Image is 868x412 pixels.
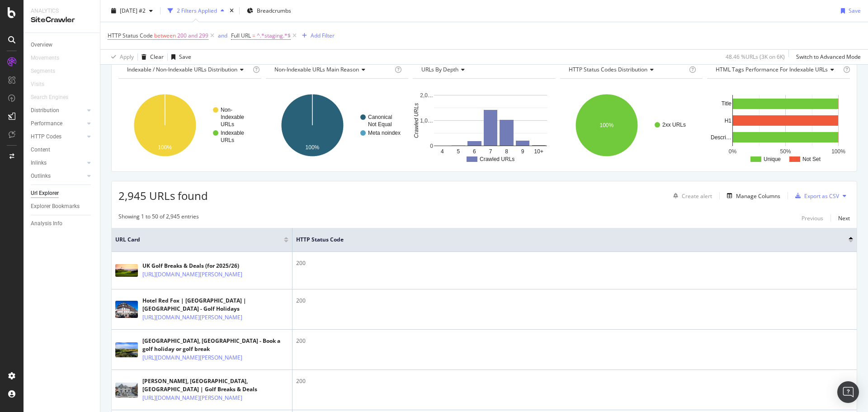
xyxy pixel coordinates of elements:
a: Overview [31,40,94,50]
text: Title [722,100,732,107]
a: HTTP Codes [31,132,85,142]
button: 2 Filters Applied [164,4,228,18]
div: Save [849,7,861,14]
svg: A chart. [266,86,407,165]
text: 100% [599,122,613,128]
text: 100% [305,144,319,151]
span: ^.*staging.*$ [257,29,291,42]
button: Switch to Advanced Mode [793,50,861,64]
span: Breadcrumbs [257,7,291,14]
div: 48.46 % URLs ( 3K on 6K ) [726,53,785,61]
button: [DATE] #2 [108,4,156,18]
button: Manage Columns [723,190,780,201]
div: 200 [296,259,853,267]
button: Export as CSV [792,189,839,203]
span: HTTP Status Code [108,32,153,39]
button: Next [838,213,850,223]
a: Visits [31,80,53,89]
div: Search Engines [31,93,68,102]
text: Non- [221,107,232,113]
text: URLs [221,121,234,128]
div: Hotel Red Fox | [GEOGRAPHIC_DATA] | [GEOGRAPHIC_DATA] - Golf Holidays [142,297,288,313]
span: Non-Indexable URLs Main Reason [274,66,359,73]
svg: A chart. [707,86,849,165]
a: Explorer Bookmarks [31,202,94,211]
div: HTTP Codes [31,132,61,142]
text: 4 [441,148,444,155]
div: [PERSON_NAME], [GEOGRAPHIC_DATA], [GEOGRAPHIC_DATA] | Golf Breaks & Deals [142,377,288,393]
div: Export as CSV [804,192,839,200]
text: 100% [158,144,172,151]
span: URL Card [115,236,282,244]
a: Segments [31,66,64,76]
h4: URLs by Depth [420,62,547,77]
span: URLs by Depth [421,66,458,73]
button: Breadcrumbs [243,4,295,18]
span: HTTP Status Codes Distribution [569,66,647,73]
div: Manage Columns [736,192,780,200]
div: 200 [296,337,853,345]
text: Meta noindex [368,130,401,136]
text: 1,0… [420,118,434,124]
div: Explorer Bookmarks [31,202,80,211]
text: 100% [832,148,846,155]
div: Outlinks [31,171,51,181]
span: Indexable / Non-Indexable URLs distribution [127,66,237,73]
div: Create alert [682,192,712,200]
button: Apply [108,50,134,64]
div: Save [179,53,191,61]
a: Analysis Info [31,219,94,228]
div: 2 Filters Applied [177,7,217,14]
button: Clear [138,50,164,64]
text: 10+ [534,148,543,155]
text: URLs [221,137,234,143]
button: Create alert [670,189,712,203]
text: Crawled URLs [413,103,420,138]
button: Add Filter [298,30,335,41]
div: Previous [802,214,823,222]
div: Movements [31,53,59,63]
text: 0 [430,143,434,149]
span: HTML Tags Performance for Indexable URLs [716,66,828,73]
h4: HTML Tags Performance for Indexable URLs [714,62,841,77]
div: Analytics [31,7,93,15]
text: Crawled URLs [480,156,514,162]
a: [URL][DOMAIN_NAME][PERSON_NAME] [142,270,242,279]
span: HTTP Status Code [296,236,835,244]
text: 9 [521,148,524,155]
text: 5 [457,148,460,155]
text: Indexable [221,130,244,136]
svg: A chart. [118,86,260,165]
img: main image [115,264,138,277]
text: 6 [473,148,476,155]
span: 200 and 299 [177,29,208,42]
a: [URL][DOMAIN_NAME][PERSON_NAME] [142,393,242,403]
span: = [252,32,255,39]
div: Distribution [31,106,59,115]
button: and [218,31,227,40]
img: main image [115,342,138,357]
a: Movements [31,53,68,63]
span: 2025 Sep. 9th #2 [120,7,146,14]
div: [GEOGRAPHIC_DATA], [GEOGRAPHIC_DATA] - Book a golf holiday or golf break [142,337,288,353]
a: Outlinks [31,171,85,181]
h4: HTTP Status Codes Distribution [567,62,688,77]
a: Distribution [31,106,85,115]
a: Inlinks [31,158,85,168]
a: Search Engines [31,93,77,102]
div: SiteCrawler [31,15,93,25]
div: times [228,6,236,15]
span: 2,945 URLs found [118,188,208,203]
a: Content [31,145,94,155]
button: Save [168,50,191,64]
a: Performance [31,119,85,128]
text: Canonical [368,114,392,120]
h4: Indexable / Non-Indexable URLs Distribution [125,62,251,77]
a: [URL][DOMAIN_NAME][PERSON_NAME] [142,353,242,362]
text: Unique [764,156,781,162]
h4: Non-Indexable URLs Main Reason [273,62,393,77]
text: 50% [780,148,791,155]
div: Visits [31,80,44,89]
